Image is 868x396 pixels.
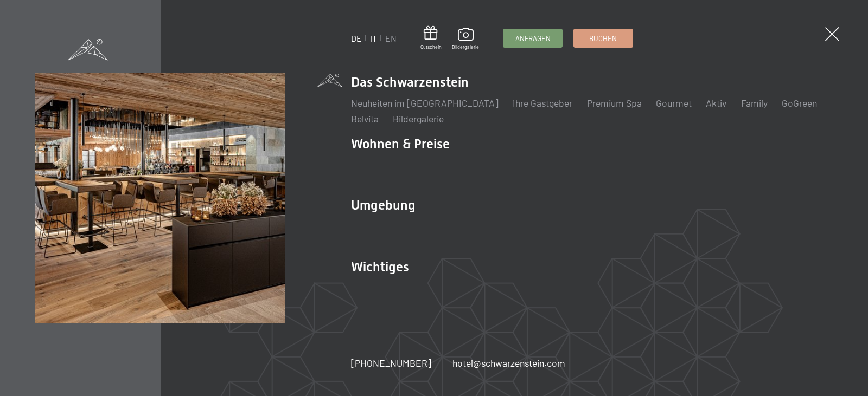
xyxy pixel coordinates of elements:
[351,113,379,125] a: Belvita
[351,97,499,109] a: Neuheiten im [GEOGRAPHIC_DATA]
[385,33,397,43] a: EN
[351,356,431,370] a: [PHONE_NUMBER]
[515,34,551,43] span: Anfragen
[351,33,362,43] a: DE
[420,44,442,50] span: Gutschein
[452,28,479,50] a: Bildergalerie
[741,97,768,109] a: Family
[513,97,572,109] a: Ihre Gastgeber
[782,97,817,109] a: GoGreen
[656,97,692,109] a: Gourmet
[452,356,565,370] a: hotel@schwarzenstein.com
[574,29,633,47] a: Buchen
[706,97,726,109] a: Aktiv
[370,33,377,43] a: IT
[351,357,431,369] span: [PHONE_NUMBER]
[587,97,642,109] a: Premium Spa
[589,34,617,43] span: Buchen
[393,113,444,125] a: Bildergalerie
[452,44,479,50] span: Bildergalerie
[503,29,562,47] a: Anfragen
[420,26,442,50] a: Gutschein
